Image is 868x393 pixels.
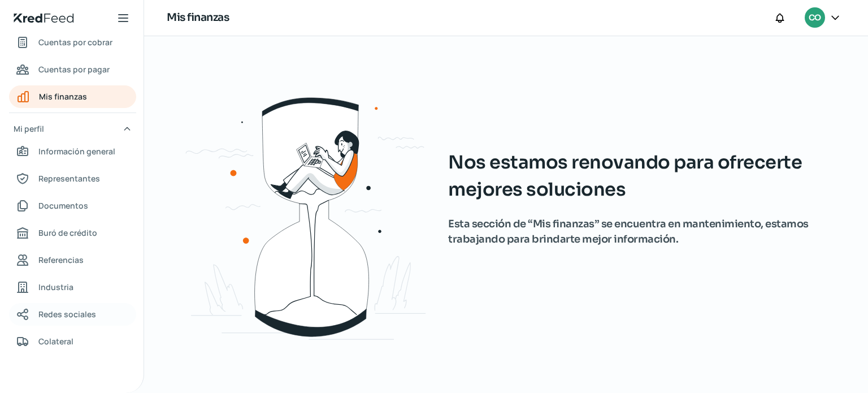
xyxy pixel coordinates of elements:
[9,303,136,326] a: Redes sociales
[9,58,136,81] a: Cuentas por pagar
[38,280,73,294] span: Industria
[9,330,136,353] a: Colateral
[167,10,229,26] h1: Mis finanzas
[9,249,136,271] a: Referencias
[9,31,136,54] a: Cuentas por cobrar
[9,140,136,163] a: Información general
[38,334,73,348] span: Colateral
[130,76,499,353] img: waiting.svg
[38,253,84,267] span: Referencias
[38,62,110,76] span: Cuentas por pagar
[9,222,136,244] a: Buró de crédito
[38,226,97,240] span: Buró de crédito
[448,149,827,203] span: Nos estamos renovando para ofrecerte mejores soluciones
[14,122,44,136] span: Mi perfil
[448,217,827,247] span: Esta sección de “Mis finanzas” se encuentra en mantenimiento, estamos trabajando para brindarte m...
[9,167,136,190] a: Representantes
[38,144,115,158] span: Información general
[38,35,112,49] span: Cuentas por cobrar
[9,85,136,108] a: Mis finanzas
[38,198,88,213] span: Documentos
[9,276,136,299] a: Industria
[38,307,96,321] span: Redes sociales
[9,195,136,217] a: Documentos
[39,89,87,103] span: Mis finanzas
[38,171,100,185] span: Representantes
[809,11,821,25] span: CO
